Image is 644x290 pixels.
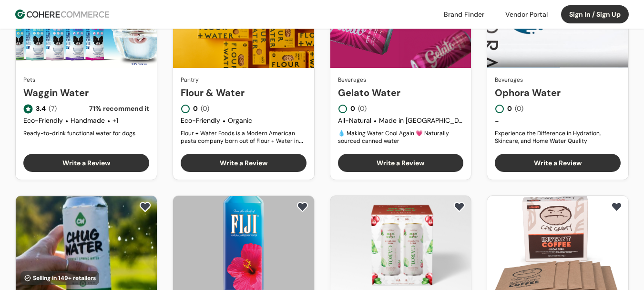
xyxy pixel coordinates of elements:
a: Waggin Water [23,86,149,100]
a: Gelato Water [338,86,464,100]
a: Flour & Water [181,86,307,100]
button: add to favorite [137,200,153,214]
button: Write a Review [23,154,149,172]
a: Ophora Water [495,86,621,100]
button: add to favorite [609,200,624,214]
button: Write a Review [181,154,307,172]
button: Write a Review [338,154,464,172]
button: add to favorite [295,200,310,214]
button: Write a Review [495,154,621,172]
button: add to favorite [451,200,467,214]
img: Cohere Logo [15,10,109,19]
button: Sign In / Sign Up [561,5,629,23]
